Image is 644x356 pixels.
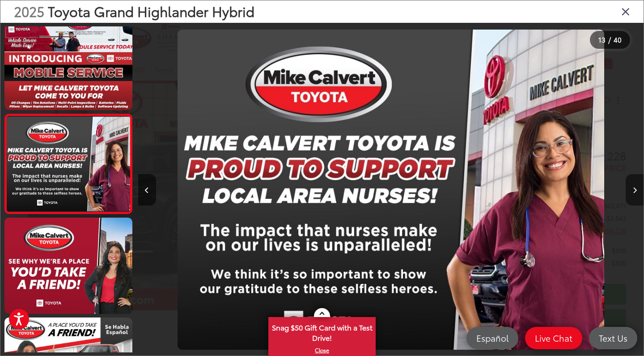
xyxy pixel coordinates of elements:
[3,217,133,314] img: 2025 Toyota Grand Highlander Hybrid Hybrid MAX Platinum
[621,5,630,17] i: Close gallery
[466,327,518,349] a: Español
[14,1,44,21] span: 2025
[5,117,131,211] img: 2025 Toyota Grand Highlander Hybrid Hybrid MAX Platinum
[138,30,643,350] div: 2025 Toyota Grand Highlander Hybrid Hybrid MAX Platinum 12
[589,327,637,349] a: Text Us
[525,327,582,349] a: Live Chat
[138,174,156,206] button: Previous image
[48,1,254,21] span: Toyota Grand Highlander Hybrid
[614,34,622,44] span: 40
[598,34,606,44] span: 13
[594,332,632,343] span: Text Us
[3,13,133,111] img: 2025 Toyota Grand Highlander Hybrid Hybrid MAX Platinum
[607,37,612,43] span: /
[269,318,375,345] span: Snag $50 Gift Card with a Test Drive!
[472,332,513,343] span: Español
[530,332,577,343] span: Live Chat
[178,30,604,350] img: 2025 Toyota Grand Highlander Hybrid Hybrid MAX Platinum
[626,174,644,206] button: Next image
